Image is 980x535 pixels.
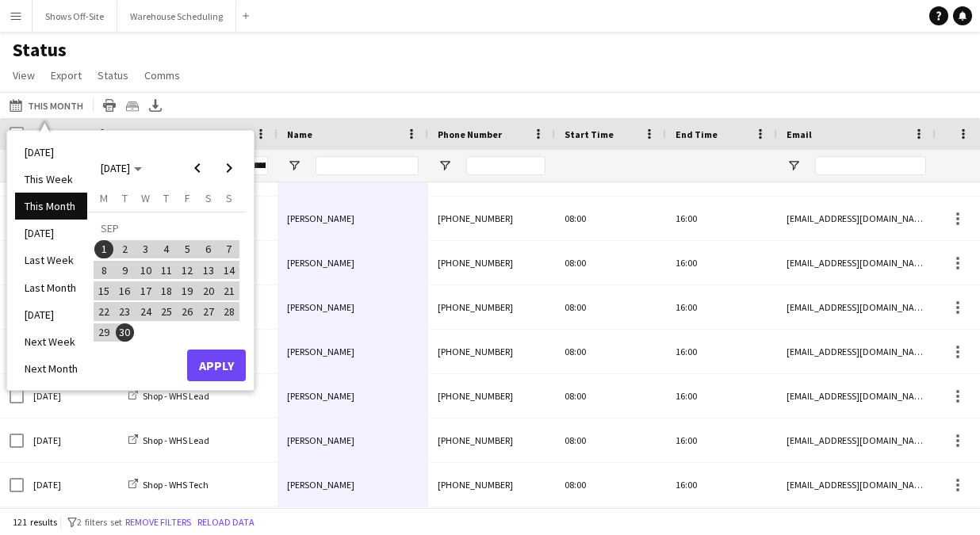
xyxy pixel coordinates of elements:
[13,68,35,82] span: View
[143,479,209,491] span: Shop - WHS Tech
[219,281,239,301] button: 21-09-2025
[122,514,194,531] button: Remove filters
[666,374,777,418] div: 16:00
[428,374,555,418] div: [PHONE_NUMBER]
[182,152,213,184] button: Previous month
[114,301,135,322] button: 23-09-2025
[219,239,239,259] button: 07-09-2025
[143,390,209,402] span: Shop - WHS Lead
[114,260,135,281] button: 09-09-2025
[94,239,114,259] button: 01-09-2025
[428,285,555,329] div: [PHONE_NUMBER]
[287,212,354,224] span: [PERSON_NAME]
[219,301,239,322] button: 28-09-2025
[33,1,117,32] button: Shows Off-Site
[114,239,135,259] button: 02-09-2025
[777,241,936,285] div: [EMAIL_ADDRESS][DOMAIN_NAME]
[157,302,176,321] span: 25
[94,281,114,301] button: 15-09-2025
[197,239,218,259] button: 06-09-2025
[177,239,197,259] button: 05-09-2025
[94,260,114,281] button: 08-09-2025
[666,418,777,462] div: 16:00
[777,374,936,418] div: [EMAIL_ADDRESS][DOMAIN_NAME]
[178,240,197,259] span: 5
[116,302,135,321] span: 23
[101,161,130,175] span: [DATE]
[15,274,87,301] li: Last Month
[428,463,555,506] div: [PHONE_NUMBER]
[777,418,936,462] div: [EMAIL_ADDRESS][DOMAIN_NAME]
[815,156,926,175] input: Email Filter Input
[94,240,113,259] span: 1
[428,418,555,462] div: [PHONE_NUMBER]
[205,191,212,205] span: S
[6,96,86,115] button: This Month
[555,330,666,373] div: 08:00
[287,257,354,269] span: [PERSON_NAME]
[666,330,777,373] div: 16:00
[44,65,88,86] a: Export
[94,302,113,321] span: 22
[136,302,155,321] span: 24
[94,281,113,300] span: 15
[555,285,666,329] div: 08:00
[316,156,419,175] input: Name Filter Input
[51,68,82,82] span: Export
[114,281,135,301] button: 16-09-2025
[136,301,156,322] button: 24-09-2025
[197,260,218,281] button: 13-09-2025
[555,418,666,462] div: 08:00
[128,128,148,140] span: Role
[157,261,176,280] span: 11
[666,463,777,506] div: 16:00
[199,302,218,321] span: 27
[787,128,812,140] span: Email
[178,281,197,300] span: 19
[777,285,936,329] div: [EMAIL_ADDRESS][DOMAIN_NAME]
[226,191,232,205] span: S
[141,191,150,205] span: W
[136,281,156,301] button: 17-09-2025
[428,330,555,373] div: [PHONE_NUMBER]
[213,152,245,184] button: Next month
[177,301,197,322] button: 26-09-2025
[24,374,119,418] div: [DATE]
[199,281,218,300] span: 20
[777,330,936,373] div: [EMAIL_ADDRESS][DOMAIN_NAME]
[156,260,177,281] button: 11-09-2025
[6,65,41,86] a: View
[116,323,135,342] span: 30
[157,281,176,300] span: 18
[156,239,177,259] button: 04-09-2025
[15,220,87,246] li: [DATE]
[287,346,354,357] span: [PERSON_NAME]
[777,463,936,506] div: [EMAIL_ADDRESS][DOMAIN_NAME]
[24,418,119,462] div: [DATE]
[178,261,197,280] span: 12
[666,241,777,285] div: 16:00
[287,301,354,313] span: [PERSON_NAME]
[128,434,209,446] a: Shop - WHS Lead
[116,240,135,259] span: 2
[428,241,555,285] div: [PHONE_NUMBER]
[163,191,169,205] span: T
[219,260,239,281] button: 14-09-2025
[100,191,108,205] span: M
[136,239,156,259] button: 03-09-2025
[220,240,239,259] span: 7
[136,281,155,300] span: 17
[555,463,666,506] div: 08:00
[116,261,135,280] span: 9
[138,65,186,86] a: Comms
[143,434,209,446] span: Shop - WHS Lead
[94,322,114,342] button: 29-09-2025
[116,281,135,300] span: 16
[185,191,190,205] span: F
[287,128,312,140] span: Name
[178,302,197,321] span: 26
[199,261,218,280] span: 13
[287,159,301,173] button: Open Filter Menu
[128,479,209,491] a: Shop - WHS Tech
[136,240,155,259] span: 3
